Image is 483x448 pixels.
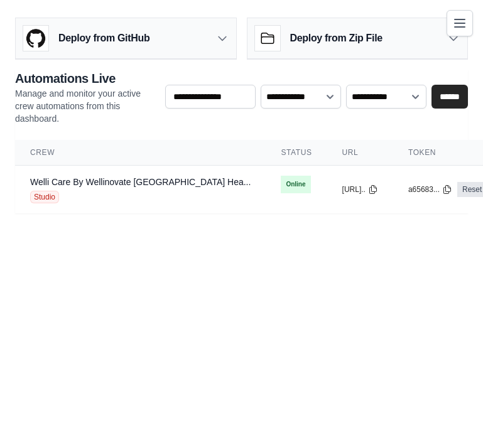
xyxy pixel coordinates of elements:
[15,87,155,125] p: Manage and monitor your active crew automations from this dashboard.
[408,184,452,195] button: a65683...
[30,191,59,203] span: Studio
[15,140,266,166] th: Crew
[30,177,251,187] a: Welli Care By Wellinovate [GEOGRAPHIC_DATA] Hea...
[327,140,393,166] th: URL
[266,140,327,166] th: Status
[290,31,383,46] h3: Deploy from Zip File
[15,70,155,87] h2: Automations Live
[58,31,149,46] h3: Deploy from GitHub
[447,10,473,36] button: Toggle navigation
[420,388,483,448] iframe: Chat Widget
[23,26,48,51] img: GitHub Logo
[281,176,310,193] span: Online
